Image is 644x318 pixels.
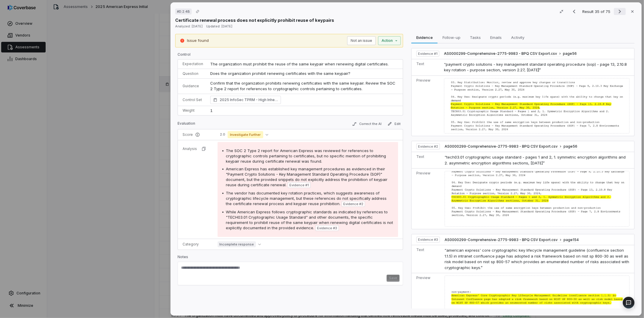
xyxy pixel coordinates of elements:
[183,62,203,66] p: Expectation
[228,131,263,138] span: Investigate Further
[187,38,209,44] p: Issue found
[418,237,438,242] span: Evidence # 3
[445,155,626,165] span: “tech03.01 cryptographic usage standard - pages 1 and 2, 1. symmetric encryption algorithms and 2...
[178,121,195,128] p: Evaluation
[177,9,190,14] span: # D.2.4B
[206,24,232,28] span: Updated: [DATE]
[183,108,203,113] p: Weight
[582,8,612,15] p: Result 35 of 75
[192,6,203,17] button: Copy link
[412,59,442,75] td: Text
[509,34,527,41] span: Activity
[218,241,256,247] span: Incomplete response
[414,34,435,41] span: Evidence
[183,71,203,76] p: Question
[378,36,401,45] button: Action
[178,52,403,59] p: Control
[347,36,376,45] button: Not an issue
[445,144,577,149] button: AS0000299-Comprehensive-2775-9983 - BPQ CSV Export.csvpage56
[210,62,389,66] span: The organization must prohibit the reuse of the same keypair when renewing digital certificates.
[563,51,577,56] span: page 56
[412,169,442,229] td: Preview
[175,17,334,23] p: Certificate renewal process does not explicitly prohibit reuse of keypairs
[412,152,442,169] td: Text
[488,34,504,41] span: Emails
[564,144,577,149] span: page 56
[226,167,388,187] span: American Express has established key management procedures as evidenced in their "Payment Crypto ...
[350,121,384,128] button: Correct the AI
[614,8,626,15] button: Next result
[418,51,438,56] span: Evidence # 1
[183,242,211,247] p: Category
[226,148,386,164] span: The SOC 2 Type 2 report for American Express was reviewed for references to cryptographic control...
[210,80,398,92] p: Confirm that the organization prohibits renewing certificates with the same keypair. Review the S...
[226,191,387,206] span: The vendor has documented key rotation practices, which suggests awareness of cryptographic lifec...
[564,238,579,242] span: page 154
[418,144,438,149] span: Evidence # 2
[343,202,363,206] span: Evidence # 2
[445,238,579,243] button: AS0000299-Comprehensive-2775-9983 - BPQ CSV Export.csvpage154
[445,144,558,149] span: AS0000299-Comprehensive-2775-9983 - BPQ CSV Export.csv
[183,84,203,88] p: Guidance
[218,131,271,138] button: 2.0Investigate Further
[317,226,337,230] span: Evidence # 3
[289,183,309,187] span: Evidence # 1
[226,210,393,230] span: While American Express follows cryptographic standards as indicated by references to "TECH03.01 C...
[444,62,627,73] span: “payment crypto solutions - key management standard operating procedure (sop) - page 13, 2.10.8 k...
[183,146,197,151] p: Analysis
[444,51,577,56] button: AS0000299-Comprehensive-2775-9983 - BPQ CSV Export.csvpage56
[210,108,213,113] span: 1
[412,245,442,273] td: Text
[412,75,442,136] td: Preview
[445,248,629,270] span: “american express' core cryptographic key lifecycle management guideline (confluence section 1.1....
[178,255,403,262] p: Notes
[568,8,580,15] button: Previous result
[220,97,278,103] span: 2025 InfoSec TPRM - High Inherent Risk (TruSight Supported) Asset and Info Management
[468,34,483,41] span: Tasks
[385,120,403,127] button: Edit
[183,98,203,102] p: Control Set
[444,51,557,56] span: AS0000299-Comprehensive-2775-9983 - BPQ CSV Export.csv
[445,238,558,242] span: AS0000299-Comprehensive-2775-9983 - BPQ CSV Export.csv
[183,132,211,137] p: Score
[440,34,463,41] span: Follow-up
[210,71,350,76] span: Does the organization prohibit renewing certificates with the same keypair?
[175,24,203,28] span: Analyzed: [DATE]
